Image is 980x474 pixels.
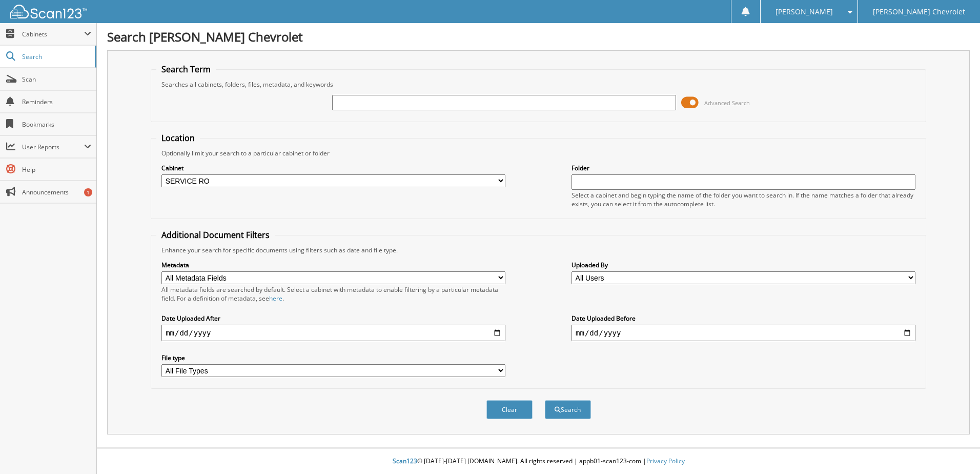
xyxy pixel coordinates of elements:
[161,353,505,362] label: File type
[545,400,591,419] button: Search
[161,325,505,341] input: start
[22,143,84,151] span: User Reports
[156,149,921,157] div: Optionally limit your search to a particular cabinet or folder
[161,285,505,303] div: All metadata fields are searched by default. Select a cabinet with metadata to enable filtering b...
[156,132,200,144] legend: Location
[22,75,91,84] span: Scan
[84,188,92,196] div: 1
[646,457,685,465] a: Privacy Policy
[161,164,505,172] label: Cabinet
[97,449,980,474] div: © [DATE]-[DATE] [DOMAIN_NAME]. All rights reserved | appb01-scan123-com |
[107,28,970,45] h1: Search [PERSON_NAME] Chevrolet
[571,191,915,208] div: Select a cabinet and begin typing the name of the folder you want to search in. If the name match...
[571,164,915,172] label: Folder
[571,325,915,341] input: end
[704,99,750,107] span: Advanced Search
[22,165,91,174] span: Help
[873,9,965,15] span: [PERSON_NAME] Chevrolet
[22,52,90,61] span: Search
[269,294,282,303] a: here
[10,5,87,18] img: scan123-logo-white.svg
[156,64,216,75] legend: Search Term
[393,457,417,465] span: Scan123
[775,9,833,15] span: [PERSON_NAME]
[161,314,505,323] label: Date Uploaded After
[22,30,84,38] span: Cabinets
[22,120,91,129] span: Bookmarks
[571,261,915,269] label: Uploaded By
[22,188,91,196] span: Announcements
[486,400,533,419] button: Clear
[156,80,921,89] div: Searches all cabinets, folders, files, metadata, and keywords
[22,97,91,106] span: Reminders
[156,229,275,241] legend: Additional Document Filters
[156,246,921,254] div: Enhance your search for specific documents using filters such as date and file type.
[161,261,505,269] label: Metadata
[571,314,915,323] label: Date Uploaded Before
